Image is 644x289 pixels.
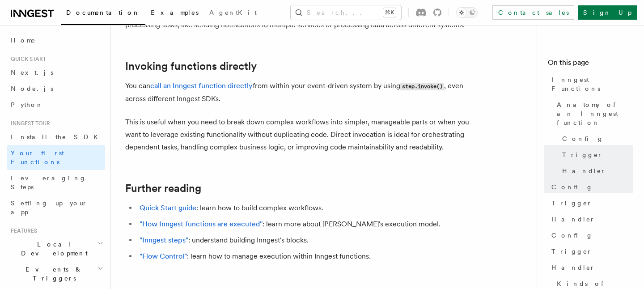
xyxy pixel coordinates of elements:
[125,116,483,153] p: This is useful when you need to break down complex workflows into simpler, manageable parts or wh...
[140,236,188,244] a: "Inngest steps"
[492,5,574,20] a: Contact sales
[551,183,593,191] span: Config
[559,163,633,179] a: Handler
[557,100,633,127] span: Anatomy of an Inngest function
[7,240,97,258] span: Local Development
[140,204,196,212] a: Quick Start guide
[551,263,595,272] span: Handler
[562,134,604,143] span: Config
[137,234,483,246] li: : understand building Inngest's blocks.
[562,150,603,159] span: Trigger
[137,202,483,214] li: : learn how to build complex workflows.
[551,231,593,240] span: Config
[400,83,444,90] code: step.invoke()
[7,55,46,63] span: Quick start
[11,149,64,166] span: Your first Functions
[11,69,53,76] span: Next.js
[548,72,633,97] a: Inngest Functions
[11,200,88,216] span: Setting up your app
[551,75,633,93] span: Inngest Functions
[7,129,105,145] a: Install the SDK
[383,8,396,17] kbd: ⌘K
[209,9,257,16] span: AgentKit
[7,227,37,234] span: Features
[137,218,483,230] li: : learn more about [PERSON_NAME]'s execution model.
[11,133,103,140] span: Install the SDK
[7,81,105,97] a: Node.js
[140,220,263,228] a: "How Inngest functions are executed"
[7,32,105,48] a: Home
[11,101,43,108] span: Python
[559,147,633,163] a: Trigger
[551,215,595,224] span: Handler
[7,170,105,195] a: Leveraging Steps
[578,5,637,20] a: Sign Up
[548,179,633,195] a: Config
[204,3,262,24] a: AgentKit
[7,120,50,127] span: Inngest tour
[11,85,53,92] span: Node.js
[125,60,257,72] a: Invoking functions directly
[61,3,145,25] a: Documentation
[11,174,86,191] span: Leveraging Steps
[7,195,105,220] a: Setting up your app
[7,145,105,170] a: Your first Functions
[7,265,97,283] span: Events & Triggers
[548,211,633,227] a: Handler
[66,9,140,16] span: Documentation
[7,261,105,286] button: Events & Triggers
[7,64,105,81] a: Next.js
[137,250,483,263] li: : learn how to manage execution within Inngest functions.
[551,199,592,208] span: Trigger
[11,36,36,45] span: Home
[125,80,483,105] p: You can from within your event-driven system by using , even across different Inngest SDKs.
[7,97,105,113] a: Python
[125,182,201,195] a: Further reading
[548,243,633,259] a: Trigger
[291,5,401,20] button: Search...⌘K
[548,195,633,211] a: Trigger
[145,3,204,24] a: Examples
[7,236,105,261] button: Local Development
[553,97,633,131] a: Anatomy of an Inngest function
[151,9,199,16] span: Examples
[559,131,633,147] a: Config
[548,259,633,276] a: Handler
[456,7,478,18] button: Toggle dark mode
[548,57,633,72] h4: On this page
[562,166,606,175] span: Handler
[150,81,253,90] a: call an Inngest function directly
[548,227,633,243] a: Config
[140,252,187,260] a: "Flow Control"
[551,247,592,256] span: Trigger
